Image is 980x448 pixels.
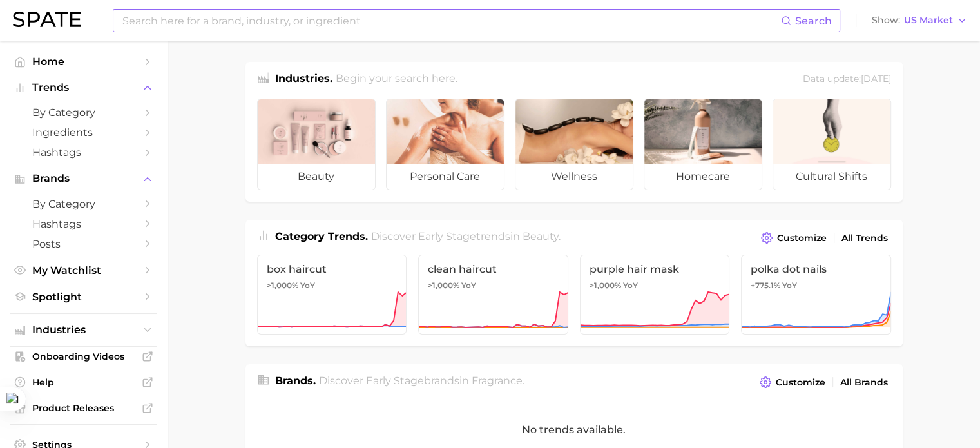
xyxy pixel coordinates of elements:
[758,229,829,247] button: Customize
[756,373,828,391] button: Customize
[257,255,407,335] a: box haircut>1,000% YoY
[10,287,157,307] a: Spotlight
[275,230,368,242] span: Category Trends .
[371,230,561,242] span: Discover Early Stage trends in .
[838,229,891,247] a: All Trends
[13,12,81,27] img: SPATE
[319,375,524,387] span: Discover Early Stage brands in .
[32,173,135,184] span: Brands
[428,280,459,290] span: >1,000%
[741,255,891,335] a: polka dot nails+775.1% YoY
[32,324,135,336] span: Industries
[418,255,568,335] a: clean haircut>1,000% YoY
[10,398,157,418] a: Product Releases
[10,102,157,122] a: by Category
[776,377,825,388] span: Customize
[32,82,135,93] span: Trends
[32,291,135,303] span: Spotlight
[590,280,621,290] span: >1,000%
[461,280,476,291] span: YoY
[32,106,135,119] span: by Category
[336,71,457,88] h2: Begin your search here.
[872,17,900,24] span: Show
[515,164,633,190] span: wellness
[751,280,780,290] span: +775.1%
[751,263,881,275] span: polka dot nails
[10,122,157,142] a: Ingredients
[777,233,827,244] span: Customize
[10,169,157,188] button: Brands
[267,263,398,275] span: box haircut
[275,375,316,387] span: Brands .
[257,99,376,190] a: beauty
[523,230,559,242] span: beauty
[387,164,504,190] span: personal care
[428,263,559,275] span: clean haircut
[267,280,298,290] span: >1,000%
[904,17,953,24] span: US Market
[803,71,891,88] div: Data update: [DATE]
[841,233,888,244] span: All Trends
[795,15,832,27] span: Search
[580,255,730,335] a: purple hair mask>1,000% YoY
[773,99,891,190] a: cultural shifts
[590,263,720,275] span: purple hair mask
[10,347,157,366] a: Onboarding Videos
[258,164,375,190] span: beauty
[515,99,633,190] a: wellness
[644,164,762,190] span: homecare
[837,374,891,391] a: All Brands
[32,218,135,230] span: Hashtags
[10,194,157,214] a: by Category
[32,264,135,277] span: My Watchlist
[472,375,523,387] span: fragrance
[10,260,157,280] a: My Watchlist
[782,280,797,291] span: YoY
[32,351,135,362] span: Onboarding Videos
[10,234,157,254] a: Posts
[623,280,638,291] span: YoY
[10,320,157,340] button: Industries
[10,142,157,162] a: Hashtags
[10,78,157,97] button: Trends
[32,402,135,414] span: Product Releases
[32,198,135,210] span: by Category
[10,52,157,72] a: Home
[869,12,970,29] button: ShowUS Market
[32,238,135,250] span: Posts
[121,10,781,32] input: Search here for a brand, industry, or ingredient
[300,280,315,291] span: YoY
[32,126,135,139] span: Ingredients
[10,373,157,392] a: Help
[10,214,157,234] a: Hashtags
[840,377,888,388] span: All Brands
[32,376,135,388] span: Help
[275,71,332,88] h1: Industries.
[32,146,135,159] span: Hashtags
[32,55,135,68] span: Home
[773,164,890,190] span: cultural shifts
[386,99,504,190] a: personal care
[644,99,762,190] a: homecare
